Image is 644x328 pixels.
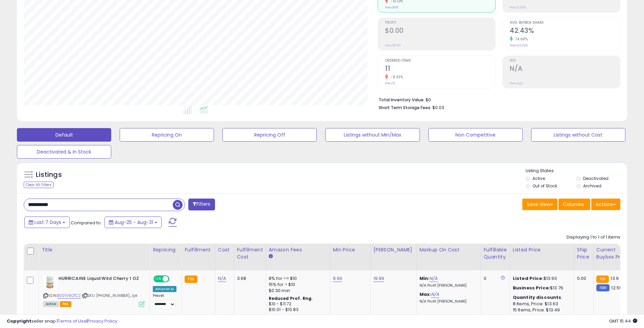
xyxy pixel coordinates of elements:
div: Cost [218,246,231,253]
div: seller snap | | [7,318,117,325]
small: Prev: $0.00 [385,43,401,47]
b: Short Term Storage Fees: [379,105,431,110]
h2: 11 [385,65,495,74]
div: 15 Items, Price: $13.49 [513,307,569,313]
span: Aug-25 - Aug-31 [115,219,153,226]
a: N/A [431,291,439,298]
span: Profit [385,21,495,25]
button: Listings without Min/Max [325,128,420,142]
b: Listed Price: [513,275,544,282]
b: Total Inventory Value: [379,97,425,103]
div: Min Price [333,246,368,253]
th: The percentage added to the cost of goods (COGS) that forms the calculator for Min & Max prices. [416,244,481,270]
div: Fulfillment [185,246,212,253]
b: Reduced Prof. Rng. [269,295,313,301]
span: ON [154,276,163,282]
button: Aug-25 - Aug-31 [104,217,162,228]
div: Fulfillment Cost [237,246,263,261]
a: B001V9QTC2 [57,293,81,299]
div: 0.00 [577,275,588,282]
div: Title [42,246,147,253]
small: Amazon Fees. [269,253,273,260]
label: Out of Stock [532,183,557,189]
b: Max: [420,291,431,298]
label: Deactivated [583,176,609,181]
span: FBA [60,301,71,307]
b: Business Price: [513,285,550,291]
div: [PERSON_NAME] [374,246,414,253]
img: 41JXVugnkTL._SL40_.jpg [43,275,57,289]
div: Current Buybox Price [596,246,631,261]
span: Last 7 Days [34,219,61,226]
div: 3.68 [237,275,261,282]
small: Prev: $161 [385,5,398,9]
span: 2025-09-8 15:44 GMT [609,318,637,324]
div: Clear All Filters [24,182,54,188]
b: HURRICAINE Liquid Wild Cherry 1 OZ [58,275,141,284]
button: Last 7 Days [24,217,70,228]
small: -8.33% [388,75,403,80]
h2: $0.00 [385,27,495,36]
b: Quantity discounts [513,294,562,301]
span: All listings currently available for purchase on Amazon [43,301,59,307]
small: Prev: N/A [510,81,523,85]
h5: Listings [36,170,62,180]
div: ASIN: [43,275,145,306]
div: Ship Price [577,246,591,261]
button: Actions [591,199,620,210]
button: Non Competitive [428,128,523,142]
button: Filters [188,199,215,210]
div: 8 Items, Price: $13.63 [513,301,569,307]
div: 15% for > $10 [269,282,325,288]
b: Min: [420,275,430,282]
span: Columns [563,201,584,208]
div: $13.90 [513,275,569,282]
label: Archived [583,183,601,189]
strong: Copyright [7,318,31,324]
span: Compared to: [71,220,102,226]
li: $0 [379,95,615,103]
a: 9.99 [333,275,342,282]
div: Amazon AI [153,286,176,292]
div: Listed Price [513,246,571,253]
div: Preset: [153,293,176,309]
button: Repricing On [120,128,214,142]
small: 74.68% [513,37,528,42]
span: Avg. Buybox Share [510,21,620,25]
p: N/A Profit [PERSON_NAME] [420,299,476,304]
div: 0 [484,275,505,282]
div: Amazon Fees [269,246,327,253]
span: $0.03 [432,104,444,111]
span: OFF [168,276,179,282]
div: Markup on Cost [420,246,478,253]
a: N/A [429,275,437,282]
p: Listing States: [526,168,627,174]
p: N/A Profit [PERSON_NAME] [420,283,476,288]
small: Prev: 12 [385,81,395,85]
small: Prev: 24.29% [510,43,528,47]
label: Active [532,176,545,181]
button: Repricing Off [222,128,317,142]
button: Deactivated & In Stock [17,145,111,159]
button: Listings without Cost [531,128,625,142]
div: $0.30 min [269,288,325,294]
a: N/A [218,275,226,282]
div: $10 - $11.72 [269,301,325,307]
div: : [513,294,569,301]
button: Save View [522,199,557,210]
a: Privacy Policy [88,318,117,324]
span: | SKU: [PHONE_NUMBER]_1pk [82,293,138,298]
span: ROI [510,59,620,63]
span: 12.59 [611,285,622,291]
div: Fulfillable Quantity [484,246,507,261]
span: 13.9 [611,275,619,282]
a: 19.99 [374,275,384,282]
small: FBM [596,284,610,291]
div: $10.01 - $10.83 [269,307,325,313]
small: FBA [596,275,609,283]
button: Columns [558,199,590,210]
div: $13.76 [513,285,569,291]
h2: N/A [510,65,620,74]
a: Terms of Use [58,318,87,324]
button: Default [17,128,111,142]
